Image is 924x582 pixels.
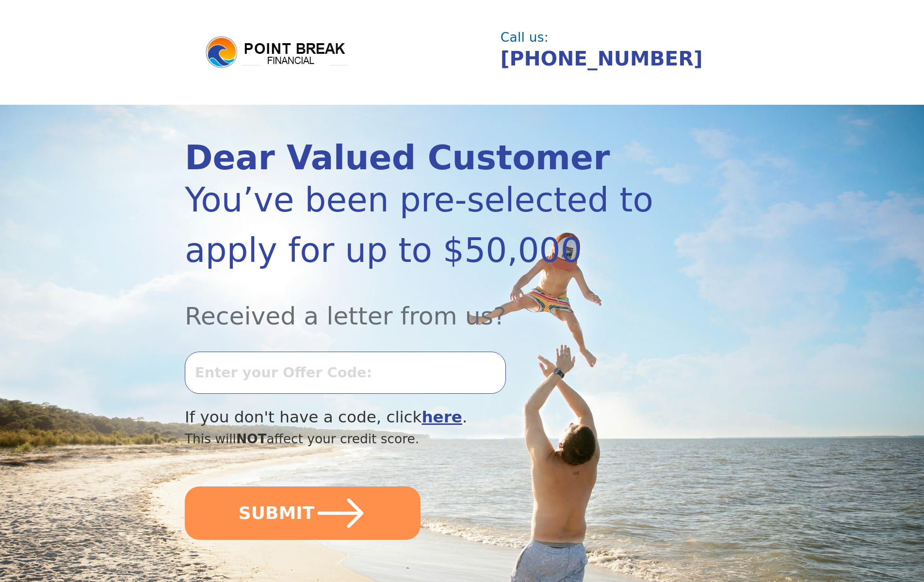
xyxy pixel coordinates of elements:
[185,429,656,449] div: This will affect your credit score.
[501,47,703,70] a: [PHONE_NUMBER]
[185,275,656,334] div: Received a letter from us?
[185,486,421,540] button: SUBMIT
[185,352,506,393] input: Enter your Offer Code:
[236,431,267,446] span: NOT
[421,408,462,426] a: here
[185,141,656,175] div: Dear Valued Customer
[501,31,731,44] div: Call us:
[185,175,656,275] div: You’ve been pre-selected to apply for up to $50,000
[204,35,350,70] img: logo.png
[185,405,656,429] div: If you don't have a code, click .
